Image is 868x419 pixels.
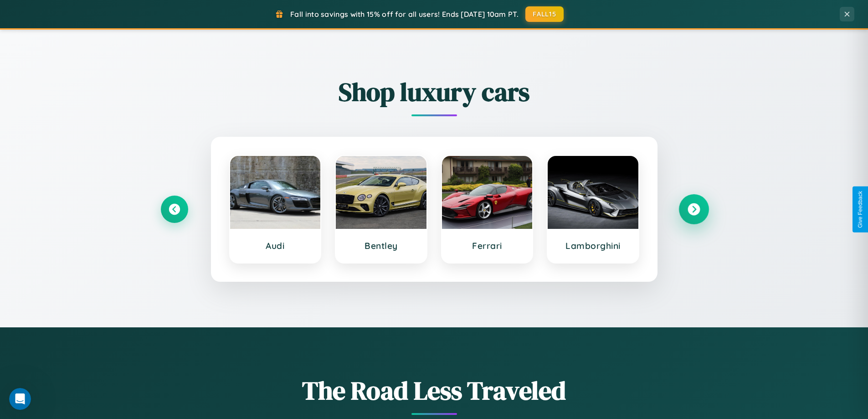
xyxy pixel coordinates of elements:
[290,10,519,19] span: Fall into savings with 15% off for all users! Ends [DATE] 10am PT.
[161,74,708,109] h2: Shop luxury cars
[857,191,863,228] div: Give Feedback
[557,240,629,251] h3: Lamborghini
[525,6,564,22] button: FALL15
[239,240,312,251] h3: Audi
[345,240,417,251] h3: Bentley
[9,388,31,410] iframe: Intercom live chat
[161,373,708,408] h1: The Road Less Traveled
[451,240,524,251] h3: Ferrari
